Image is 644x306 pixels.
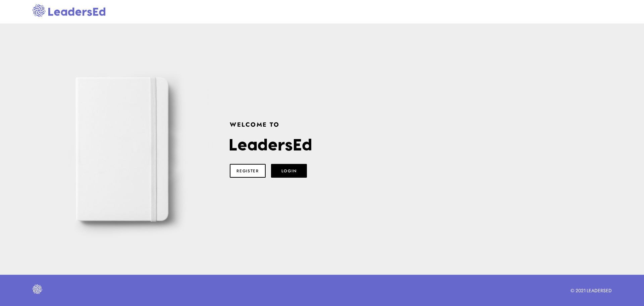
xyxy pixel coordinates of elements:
[32,4,105,19] a: LeadersEd-logoLeadersEd-wordmark
[32,285,42,294] img: LeadersEd-logo
[571,287,612,294] span: © 2021 LEADERSED
[230,164,266,178] button: Register
[22,49,223,250] img: White Notebook
[48,4,105,19] img: LeadersEd-wordmark
[271,164,307,178] button: Login
[230,132,311,157] img: LeadersEd-wordmark
[32,4,46,17] img: LeadersEd-logo
[230,120,279,129] span: welcome to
